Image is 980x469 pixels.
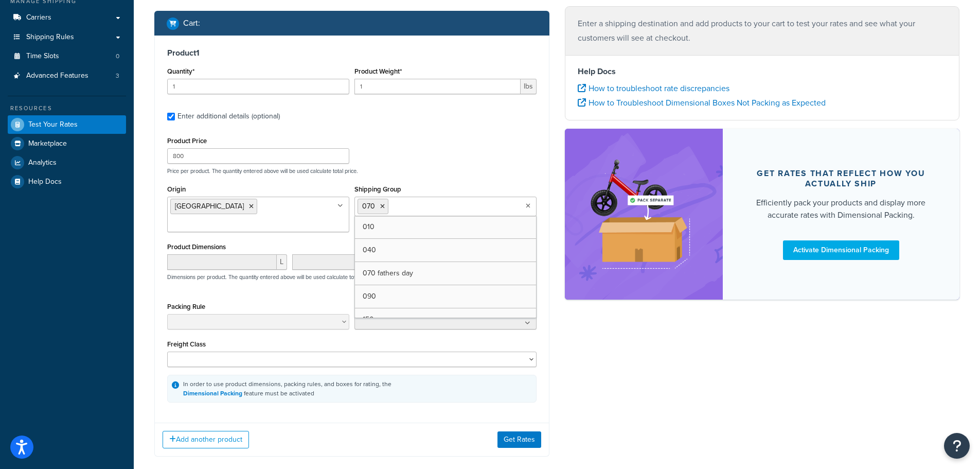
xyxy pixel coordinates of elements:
label: Shipping Group [354,185,401,193]
span: Time Slots [26,52,59,61]
span: L [277,254,287,270]
a: Carriers [8,8,126,27]
label: Product Price [167,137,207,145]
span: 010 [363,221,375,232]
a: Shipping Rules [8,28,126,47]
span: Help Docs [28,178,62,186]
a: Activate Dimensional Packing [783,240,899,260]
a: 150 [355,308,536,331]
a: Help Docs [8,172,126,191]
a: Marketplace [8,134,126,153]
label: Freight Class [167,340,206,348]
a: 070 fathers day [355,262,536,285]
span: Marketplace [28,140,67,148]
label: Origin [167,185,186,193]
div: In order to use product dimensions, packing rules, and boxes for rating, the feature must be acti... [183,379,391,398]
label: Product Weight* [354,67,402,75]
button: Open Resource Center [944,433,970,459]
a: Test Your Rates [8,115,126,134]
p: Price per product. The quantity entered above will be used calculate total price. [165,167,539,175]
a: 010 [355,216,536,238]
li: Advanced Features [8,66,126,85]
span: Shipping Rules [26,33,74,42]
div: Efficiently pack your products and display more accurate rates with Dimensional Packing. [747,197,935,221]
span: 070 [362,201,375,212]
span: 0 [116,52,119,61]
button: Get Rates [497,431,541,448]
span: Advanced Features [26,72,88,80]
p: Enter a shipping destination and add products to your cart to test your rates and see what your c... [578,16,947,45]
label: Quantity* [167,67,194,75]
a: Analytics [8,153,126,172]
a: 040 [355,239,536,262]
span: [GEOGRAPHIC_DATA] [175,201,244,212]
label: Packing Rule [167,303,205,310]
span: Analytics [28,159,57,167]
span: Carriers [26,13,51,22]
h4: Help Docs [578,65,947,78]
span: 040 [363,245,376,255]
a: How to troubleshoot rate discrepancies [578,82,729,94]
h2: Cart : [183,19,200,28]
span: 3 [116,72,119,80]
a: Dimensional Packing [183,389,242,398]
div: Enter additional details (optional) [177,109,280,124]
span: lbs [521,79,537,94]
div: Resources [8,104,126,113]
input: Enter additional details (optional) [167,113,175,120]
a: 090 [355,285,536,308]
span: 090 [363,291,376,302]
a: Time Slots0 [8,47,126,66]
input: 0.0 [167,79,349,94]
a: Advanced Features3 [8,66,126,85]
p: Dimensions per product. The quantity entered above will be used calculate total volume. [165,273,380,281]
a: How to Troubleshoot Dimensional Boxes Not Packing as Expected [578,97,826,109]
span: 070 fathers day [363,268,413,279]
label: Product Dimensions [167,243,226,251]
span: Test Your Rates [28,120,78,129]
li: Time Slots [8,47,126,66]
div: Get rates that reflect how you actually ship [747,168,935,189]
button: Add another product [163,431,249,448]
img: feature-image-dim-d40ad3071a2b3c8e08177464837368e35600d3c5e73b18a22c1e4bb210dc32ac.png [580,144,707,284]
span: 150 [363,314,374,325]
input: 0.00 [354,79,521,94]
h3: Product 1 [167,48,537,58]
